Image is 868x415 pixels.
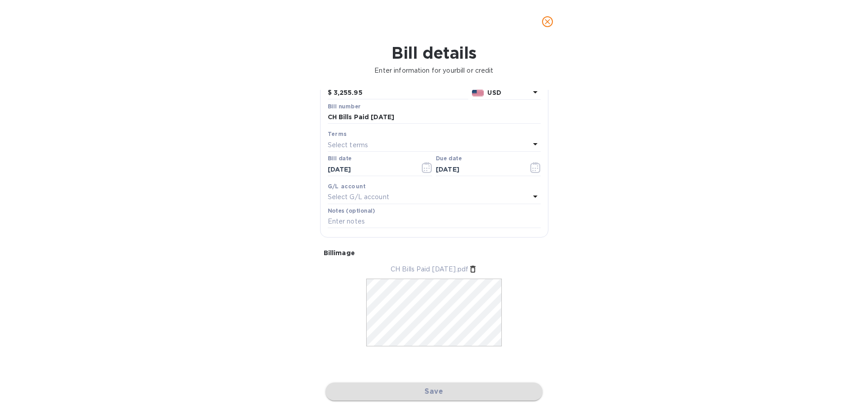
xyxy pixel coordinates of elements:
[328,140,368,150] p: Select terms
[334,86,468,100] input: $ Enter bill amount
[391,265,468,274] p: CH Bills Paid [DATE].pdf
[472,90,484,96] img: USD
[328,208,375,214] label: Notes (optional)
[328,192,389,202] p: Select G/L account
[537,11,558,33] button: close
[328,104,360,109] label: Bill number
[328,163,413,176] input: Select date
[328,183,366,190] b: G/L account
[436,156,462,162] label: Due date
[328,111,541,124] input: Enter bill number
[328,215,541,228] input: Enter notes
[324,248,545,257] p: Bill image
[7,66,861,75] p: Enter information for your bill or credit
[7,43,861,62] h1: Bill details
[328,86,334,100] div: $
[436,163,521,176] input: Due date
[328,131,347,137] b: Terms
[328,156,352,162] label: Bill date
[487,89,501,96] b: USD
